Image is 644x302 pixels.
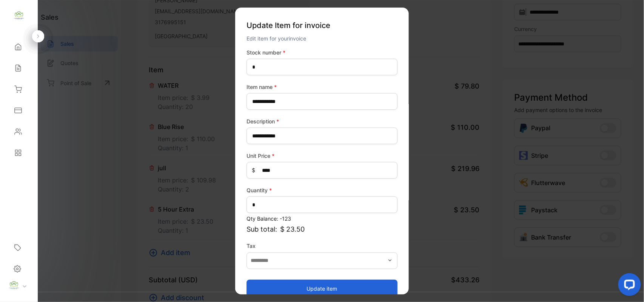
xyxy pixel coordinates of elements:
[612,270,644,302] iframe: LiveChat chat widget
[247,224,397,234] p: Sub total:
[247,215,397,223] p: Qty Balance: -123
[247,152,397,160] label: Unit Price
[247,242,397,250] label: Tax
[247,35,306,42] span: Edit item for your invoice
[252,166,255,174] span: $
[280,224,305,234] span: $ 23.50
[8,280,20,291] img: profile
[247,83,397,91] label: Item name
[247,17,397,34] p: Update Item for invoice
[247,117,397,125] label: Description
[247,279,397,297] button: Update item
[247,48,397,56] label: Stock number
[13,10,25,21] img: logo
[247,186,397,194] label: Quantity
